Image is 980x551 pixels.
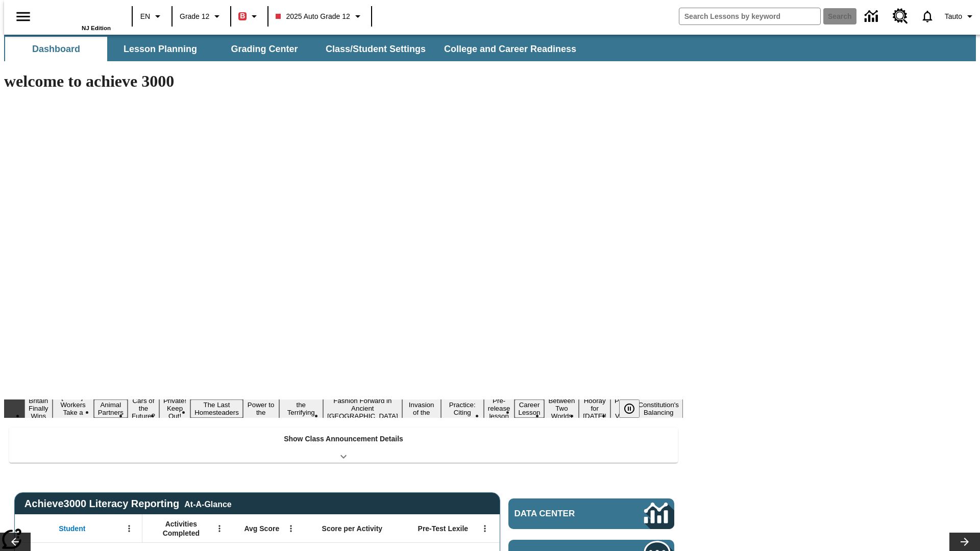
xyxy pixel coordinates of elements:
span: Data Center [514,509,610,519]
button: Slide 4 Cars of the Future? [128,395,159,421]
button: Slide 13 Career Lesson [514,399,545,418]
button: Class: 2025 Auto Grade 12, Select your class [272,7,367,26]
a: Home [44,5,111,25]
div: Show Class Announcement Details [9,428,678,463]
button: Lesson carousel, Next [949,533,980,551]
button: Open Menu [283,521,299,536]
button: Slide 8 Attack of the Terrifying Tomatoes [279,392,323,425]
span: Achieve3000 Literacy Reporting [24,498,232,510]
a: Data Center [508,498,674,529]
button: Open Menu [121,521,137,536]
div: SubNavbar [4,35,976,61]
h1: welcome to achieve 3000 [4,72,683,91]
button: Slide 15 Hooray for Constitution Day! [579,395,610,421]
button: Slide 2 Labor Day: Workers Take a Stand [53,392,94,425]
button: Language: EN, Select a language [136,7,168,26]
button: Grading Center [213,37,315,61]
button: Slide 9 Fashion Forward in Ancient Rome [323,395,402,421]
button: Slide 5 Private! Keep Out! [159,395,190,421]
a: Resource Center, Will open in new tab [887,3,914,30]
span: Avg Score [244,524,279,533]
p: Show Class Announcement Details [284,434,403,444]
button: Slide 10 The Invasion of the Free CD [402,392,441,425]
a: Data Center [859,3,887,31]
button: Slide 16 Point of View [610,395,634,421]
div: Home [44,4,111,31]
button: Class/Student Settings [317,37,434,61]
button: Open side menu [8,2,38,32]
span: Score per Activity [322,524,383,533]
div: SubNavbar [4,37,585,61]
span: EN [140,11,150,22]
span: Tauto [945,11,962,22]
button: Dashboard [5,37,107,61]
button: Pause [619,399,640,418]
button: Slide 6 The Last Homesteaders [190,399,243,418]
button: College and Career Readiness [436,37,584,61]
button: Slide 3 Animal Partners [94,399,128,418]
span: Activities Completed [148,519,215,538]
button: Lesson Planning [109,37,211,61]
span: Grade 12 [180,11,209,22]
div: Pause [619,399,650,418]
button: Slide 7 Solar Power to the People [243,392,279,425]
button: Slide 11 Mixed Practice: Citing Evidence [441,392,484,425]
span: Pre-Test Lexile [418,524,469,533]
button: Slide 1 Britain Finally Wins [24,395,53,421]
div: At-A-Glance [184,498,231,509]
button: Open Menu [477,521,493,536]
button: Grade: Grade 12, Select a grade [176,7,227,26]
a: Notifications [914,3,941,30]
button: Profile/Settings [941,7,980,26]
button: Slide 14 Between Two Worlds [544,395,579,421]
span: 2025 Auto Grade 12 [276,11,350,22]
span: NJ Edition [82,25,111,31]
button: Boost Class color is red. Change class color [234,7,264,26]
button: Slide 17 The Constitution's Balancing Act [634,392,683,425]
span: B [240,10,245,22]
input: search field [679,8,820,24]
button: Slide 12 Pre-release lesson [484,395,514,421]
button: Open Menu [212,521,227,536]
span: Student [59,524,85,533]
